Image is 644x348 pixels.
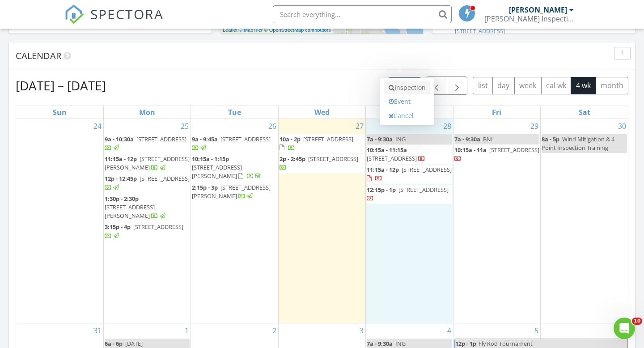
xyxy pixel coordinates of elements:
[571,77,596,94] button: 4 wk
[454,146,539,162] a: 10:15a - 11a [STREET_ADDRESS]
[367,165,452,184] a: 11:15a - 12p [STREET_ADDRESS]
[192,183,271,200] a: 2:15p - 3p [STREET_ADDRESS][PERSON_NAME]
[490,106,503,119] a: Friday
[105,223,131,231] span: 3:15p - 4p
[280,135,353,152] a: 10a - 2p [STREET_ADDRESS]
[192,154,277,182] a: 10:15a - 1:15p [STREET_ADDRESS][PERSON_NAME]
[367,166,399,174] span: 11:15a - 12p
[192,183,271,200] span: [STREET_ADDRESS][PERSON_NAME]
[367,135,393,143] span: 7a - 9:30a
[105,134,190,153] a: 9a - 10:30a [STREET_ADDRESS]
[453,119,540,323] td: Go to August 29, 2025
[105,174,190,191] a: 12p - 12:45p [STREET_ADDRESS]
[140,174,190,182] span: [STREET_ADDRESS]
[388,77,421,94] button: [DATE]
[354,119,365,133] a: Go to August 27, 2025
[367,146,407,154] span: 10:15a - 11:15a
[192,163,242,180] span: [STREET_ADDRESS][PERSON_NAME]
[616,119,628,133] a: Go to August 30, 2025
[105,135,134,143] span: 9a - 10:30a
[280,154,364,173] a: 2p - 2:45p [STREET_ADDRESS]
[445,323,453,338] a: Go to September 4, 2025
[454,145,539,164] a: 10:15a - 11a [STREET_ADDRESS]
[280,155,358,171] a: 2p - 2:45p [STREET_ADDRESS]
[137,106,157,119] a: Monday
[51,106,68,119] a: Sunday
[367,186,449,202] a: 12:15p - 1p [STREET_ADDRESS]
[105,155,190,171] a: 11:15a - 12p [STREET_ADDRESS][PERSON_NAME]
[308,155,358,163] span: [STREET_ADDRESS]
[179,119,191,133] a: Go to August 25, 2025
[280,155,305,163] span: 2p - 2:45p
[278,119,365,323] td: Go to August 27, 2025
[454,146,487,154] span: 10:15a - 11a
[492,77,515,94] button: day
[595,77,628,94] button: month
[105,174,190,193] a: 12p - 12:45p [STREET_ADDRESS]
[105,340,123,348] span: 6a - 6p
[105,195,167,220] a: 1:30p - 2:30p [STREET_ADDRESS][PERSON_NAME]
[105,155,190,171] span: [STREET_ADDRESS][PERSON_NAME]
[191,119,278,323] td: Go to August 26, 2025
[542,135,559,143] span: 8a - 5p
[223,27,237,33] a: Leaflet
[105,203,155,220] span: [STREET_ADDRESS][PERSON_NAME]
[367,186,396,194] span: 12:15p - 1p
[192,135,218,143] span: 9a - 9:45a
[484,14,574,23] div: Lucas Inspection Services
[533,323,540,338] a: Go to September 5, 2025
[384,81,430,95] a: Inspection
[133,223,183,231] span: [STREET_ADDRESS]
[447,76,468,95] button: Next
[541,119,628,323] td: Go to August 30, 2025
[16,119,103,323] td: Go to August 24, 2025
[16,50,61,62] span: Calendar
[367,185,452,204] a: 12:15p - 1p [STREET_ADDRESS]
[313,106,331,119] a: Wednesday
[366,119,453,323] td: Go to August 28, 2025
[577,106,592,119] a: Saturday
[105,154,190,173] a: 11:15a - 12p [STREET_ADDRESS][PERSON_NAME]
[473,77,493,94] button: list
[192,155,263,180] a: 10:15a - 1:15p [STREET_ADDRESS][PERSON_NAME]
[398,186,449,194] span: [STREET_ADDRESS]
[267,119,278,133] a: Go to August 26, 2025
[105,155,137,163] span: 11:15a - 12p
[64,12,164,31] a: SPECTORA
[280,135,301,143] span: 10a - 2p
[125,340,143,348] span: [DATE]
[367,146,425,162] a: 10:15a - 11:15a [STREET_ADDRESS]
[226,106,243,119] a: Tuesday
[367,154,417,162] span: [STREET_ADDRESS]
[514,77,542,94] button: week
[280,134,364,153] a: 10a - 2p [STREET_ADDRESS]
[90,4,164,23] span: SPECTORA
[105,222,190,241] a: 3:15p - 4p [STREET_ADDRESS]
[483,135,493,143] span: BNI
[192,155,229,163] span: 10:15a - 1:15p
[367,340,393,348] span: 7a - 9:30a
[426,76,447,95] button: Previous
[183,323,191,338] a: Go to September 1, 2025
[192,182,277,202] a: 2:15p - 3p [STREET_ADDRESS][PERSON_NAME]
[105,194,190,222] a: 1:30p - 2:30p [STREET_ADDRESS][PERSON_NAME]
[92,323,103,338] a: Go to August 31, 2025
[395,340,406,348] span: ING
[614,318,635,339] iframe: Intercom live chat
[541,77,572,94] button: cal wk
[220,26,333,34] div: |
[92,119,103,133] a: Go to August 24, 2025
[192,183,218,191] span: 2:15p - 3p
[271,323,278,338] a: Go to September 2, 2025
[273,5,452,23] input: Search everything...
[264,27,331,33] a: © OpenStreetMap contributors
[303,135,353,143] span: [STREET_ADDRESS]
[441,119,453,133] a: Go to August 28, 2025
[136,135,186,143] span: [STREET_ADDRESS]
[192,134,277,153] a: 9a - 9:45a [STREET_ADDRESS]
[367,145,452,164] a: 10:15a - 11:15a [STREET_ADDRESS]
[239,27,263,33] a: © MapTiler
[192,135,271,152] a: 9a - 9:45a [STREET_ADDRESS]
[395,135,406,143] span: ING
[358,323,365,338] a: Go to September 3, 2025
